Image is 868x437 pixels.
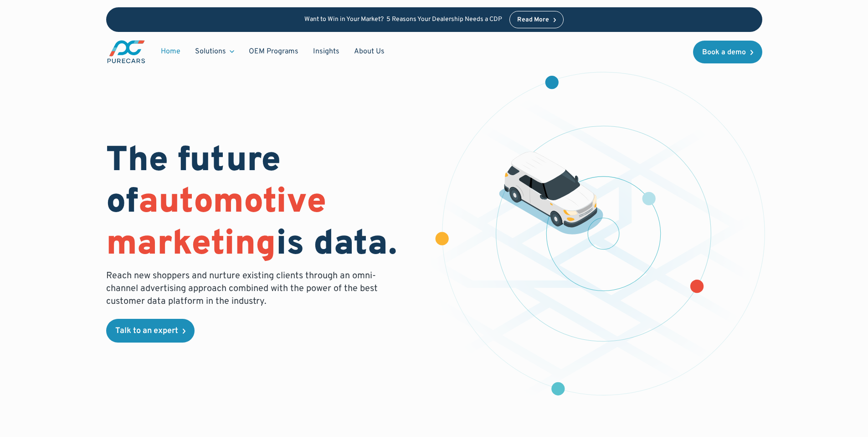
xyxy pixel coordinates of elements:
a: main [106,39,146,64]
a: About Us [347,43,392,60]
div: Book a demo [702,49,746,56]
img: purecars logo [106,39,146,64]
div: Solutions [188,43,241,60]
div: Solutions [195,47,226,57]
p: Reach new shoppers and nurture existing clients through an omni-channel advertising approach comb... [106,270,383,308]
p: Want to Win in Your Market? 5 Reasons Your Dealership Needs a CDP [304,16,502,24]
div: Read More [517,17,549,23]
a: Talk to an expert [106,319,195,343]
a: Home [154,43,188,60]
h1: The future of is data. [106,141,423,266]
span: automotive marketing [106,181,326,266]
div: Talk to an expert [115,327,178,335]
a: OEM Programs [241,43,306,60]
img: illustration of a vehicle [499,151,604,234]
a: Insights [306,43,347,60]
a: Read More [509,11,564,28]
a: Book a demo [693,41,762,63]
